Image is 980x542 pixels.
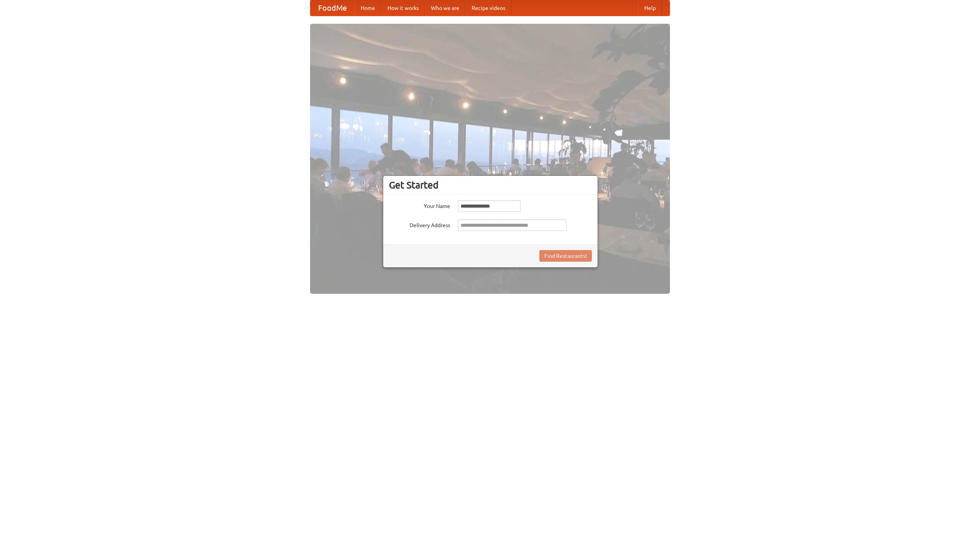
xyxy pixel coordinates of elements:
a: Who we are [425,0,465,16]
label: Your Name [389,200,450,210]
a: Help [638,0,662,16]
a: FoodMe [310,0,354,16]
a: Recipe videos [465,0,511,16]
button: Find Restaurants! [539,250,592,262]
a: Home [354,0,381,16]
h3: Get Started [389,179,592,191]
a: How it works [381,0,425,16]
label: Delivery Address [389,219,450,229]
